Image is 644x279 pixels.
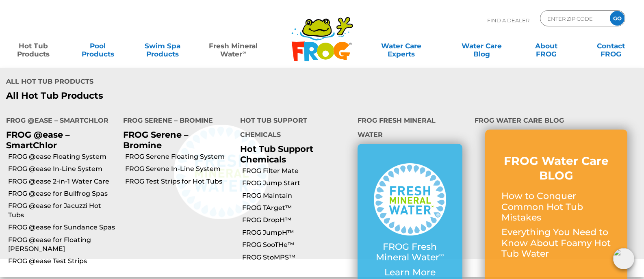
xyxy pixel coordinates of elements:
a: ContactFROG [585,38,636,54]
a: FROG Maintain [242,191,351,200]
a: AboutFROG [521,38,571,54]
a: FROG @ease for Sundance Spas [8,223,117,232]
a: PoolProducts [73,38,123,54]
h4: FROG @ease – SmartChlor [6,113,111,130]
p: Find A Dealer [487,10,529,30]
input: GO [610,11,624,26]
p: FROG Serene – Bromine [123,130,228,150]
p: How to Conquer Common Hot Tub Mistakes [501,191,611,223]
a: FROG SooTHe™ [242,240,351,249]
a: FROG Serene Floating System [125,152,234,161]
a: Water CareBlog [457,38,507,54]
sup: ∞ [242,49,246,55]
a: FROG DropH™ [242,216,351,225]
a: Swim SpaProducts [137,38,188,54]
a: FROG Test Strips for Hot Tubs [125,177,234,186]
a: FROG @ease 2-in-1 Water Care [8,177,117,186]
a: Hot Tub Support Chemicals [240,144,313,164]
a: All Hot Tub Products [6,91,316,101]
a: FROG Serene In-Line System [125,164,234,173]
a: FROG Water Care BLOG How to Conquer Common Hot Tub Mistakes Everything You Need to Know About Foa... [501,154,611,264]
p: FROG Fresh Mineral Water [374,242,446,263]
h4: All Hot Tub Products [6,74,316,91]
h4: Hot Tub Support Chemicals [240,113,345,144]
a: FROG TArget™ [242,203,351,212]
a: FROG @ease for Floating [PERSON_NAME] [8,236,117,254]
h4: FROG Fresh Mineral Water [358,113,462,144]
a: FROG @ease In-Line System [8,164,117,173]
p: Everything You Need to Know About Foamy Hot Tub Water [501,227,611,259]
input: Zip Code Form [546,13,601,24]
a: FROG @ease for Jacuzzi Hot Tubs [8,201,117,220]
a: FROG Jump Start [242,179,351,188]
a: FROG StoMPS™ [242,253,351,262]
a: FROG @ease for Bullfrog Spas [8,189,117,198]
a: FROG Filter Mate [242,167,351,175]
a: Hot TubProducts [8,38,59,54]
h4: FROG Serene – Bromine [123,113,228,130]
a: FROG @ease Floating System [8,152,117,161]
sup: ∞ [439,251,444,259]
p: FROG @ease – SmartChlor [6,130,111,150]
a: FROG @ease Test Strips [8,257,117,266]
p: Learn More [374,267,446,278]
h4: FROG Water Care Blog [475,113,638,130]
a: FROG JumpH™ [242,228,351,237]
img: openIcon [613,248,634,269]
a: Water CareExperts [360,38,442,54]
a: Fresh MineralWater∞ [202,38,265,54]
h3: FROG Water Care BLOG [501,154,611,183]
